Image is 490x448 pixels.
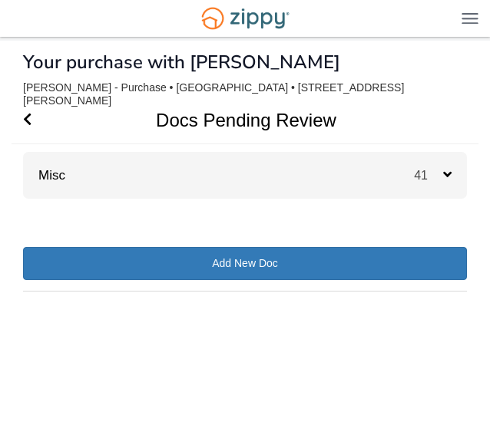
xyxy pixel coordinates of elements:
[414,169,443,182] span: 41
[23,52,340,72] h1: Your purchase with [PERSON_NAME]
[23,81,467,107] div: [PERSON_NAME] - Purchase • [GEOGRAPHIC_DATA] • [STREET_ADDRESS][PERSON_NAME]
[462,12,478,24] img: Mobile Dropdown Menu
[12,97,461,143] h1: Docs Pending Review
[23,168,65,183] a: Misc
[23,97,31,143] a: Go Back
[23,247,467,280] a: Add New Doc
